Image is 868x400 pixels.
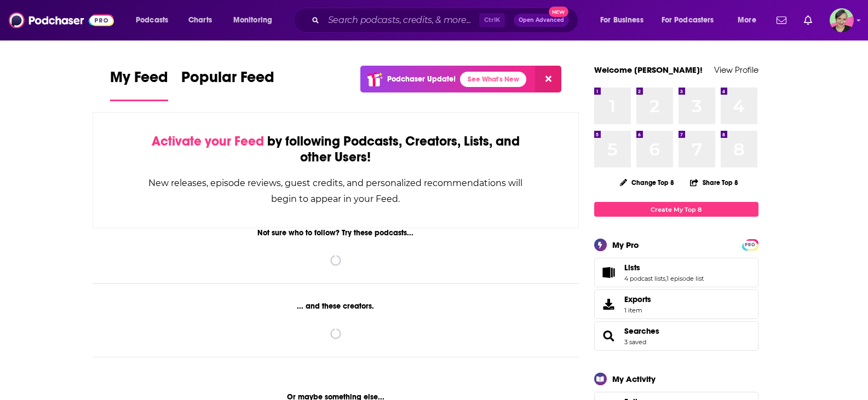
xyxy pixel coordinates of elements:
span: Monitoring [233,13,272,28]
button: open menu [226,11,286,29]
span: Exports [624,294,651,304]
button: Share Top 8 [689,172,739,193]
button: open menu [654,11,730,29]
div: My Activity [612,374,656,384]
a: PRO [744,240,757,248]
span: Popular Feed [181,68,274,93]
a: Lists [624,263,704,273]
div: My Pro [612,240,639,250]
img: Podchaser - Follow, Share and Rate Podcasts [9,10,114,31]
span: Lists [594,258,758,287]
span: Podcasts [136,13,168,28]
span: Activate your Feed [152,133,264,149]
a: My Feed [110,68,168,101]
span: PRO [744,241,757,249]
div: by following Podcasts, Creators, Lists, and other Users! [148,134,524,165]
span: More [738,13,756,28]
div: New releases, episode reviews, guest credits, and personalized recommendations will begin to appe... [148,175,524,207]
span: Searches [594,321,758,351]
button: Show profile menu [830,8,854,32]
button: open menu [593,11,657,29]
span: New [549,7,568,17]
a: Searches [624,326,659,336]
a: 3 saved [624,338,646,346]
span: My Feed [110,68,168,93]
a: Welcome [PERSON_NAME]! [594,65,703,75]
span: For Business [600,13,643,28]
a: Charts [181,11,219,29]
span: Exports [598,297,620,312]
span: For Podcasters [662,13,714,28]
span: Lists [624,263,640,273]
span: 1 item [624,306,651,314]
a: Show notifications dropdown [800,11,817,30]
span: , [665,275,666,282]
a: Exports [594,289,758,319]
div: Search podcasts, credits, & more... [304,8,589,33]
button: Open AdvancedNew [514,14,569,27]
a: Create My Top 8 [594,202,758,217]
a: Lists [598,265,620,280]
a: View Profile [714,65,758,75]
p: Podchaser Update! [387,74,456,84]
span: Open Advanced [519,18,564,23]
span: Charts [188,13,212,28]
div: ... and these creators. [93,302,579,311]
a: 4 podcast lists [624,275,665,282]
input: Search podcasts, credits, & more... [324,11,479,29]
button: open menu [730,11,770,29]
img: User Profile [830,8,854,32]
div: Not sure who to follow? Try these podcasts... [93,228,579,237]
span: Ctrl K [479,13,505,27]
span: Logged in as LizDVictoryBelt [830,8,854,32]
button: Change Top 8 [613,176,681,189]
a: 1 episode list [666,275,704,282]
button: open menu [128,11,182,29]
a: Searches [598,328,620,344]
a: Show notifications dropdown [772,11,791,30]
a: Popular Feed [181,68,274,101]
a: See What's New [460,72,526,87]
